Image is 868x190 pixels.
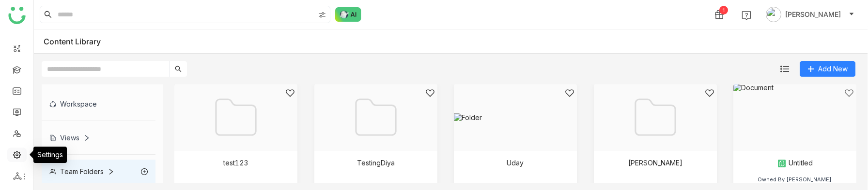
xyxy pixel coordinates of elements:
img: search-type.svg [318,11,326,19]
img: list.svg [780,65,789,73]
div: Untitled [777,159,813,168]
div: 1 [719,6,728,14]
img: avatar [766,7,781,22]
div: TestingDiya [356,159,394,167]
div: Uday [507,159,524,167]
img: paper.svg [777,159,787,168]
img: help.svg [742,11,751,20]
div: Team Folders [49,167,114,176]
img: Folder [631,93,680,141]
button: [PERSON_NAME] [764,7,856,22]
img: Folder [351,93,400,141]
div: Workspace [42,92,155,116]
button: Add New [800,61,855,77]
img: Folder [454,113,577,122]
span: Add New [818,64,848,74]
img: logo [8,7,26,24]
div: Owned By [PERSON_NAME] [758,176,832,183]
div: test123 [223,159,248,167]
img: ask-buddy-normal.svg [335,7,361,22]
div: Views [49,134,90,142]
img: Document [733,83,856,151]
div: Content Library [44,37,115,46]
img: Folder [212,93,260,141]
span: [PERSON_NAME] [785,9,841,20]
div: [PERSON_NAME] [628,159,682,167]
